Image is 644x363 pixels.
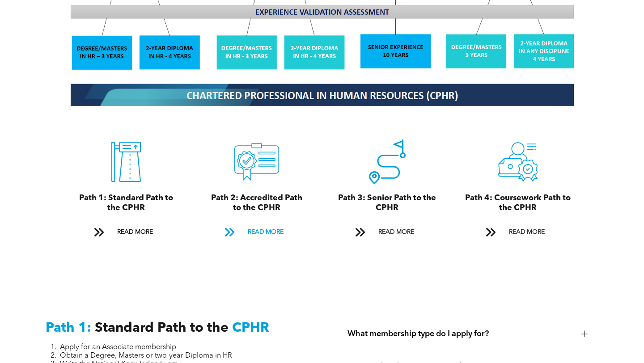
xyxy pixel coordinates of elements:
span: Standard Path to the [95,321,229,335]
span: Path 1: Standard Path to the CPHR [79,194,173,212]
span: READ MORE [506,224,548,241]
span: Obtain a Degree, Masters or two-year Diploma in HR [60,352,232,359]
span: What membership type do I apply for? [347,329,574,339]
span: Apply for an Associate membership [60,344,176,351]
span: CPHR [232,321,269,335]
span: READ MORE [245,224,287,241]
a: READ MORE [479,224,556,241]
a: READ MORE [88,224,165,241]
span: Path 2: Accredited Path to the CPHR [211,194,302,212]
span: Path 4: Coursework Path to the CPHR [465,194,571,212]
a: READ MORE [349,224,426,241]
span: Path 3: Senior Path to the CPHR [338,194,436,212]
span: READ MORE [114,224,156,241]
span: READ MORE [375,224,417,241]
span: Path 1: [46,321,91,335]
a: READ MORE [218,224,295,241]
